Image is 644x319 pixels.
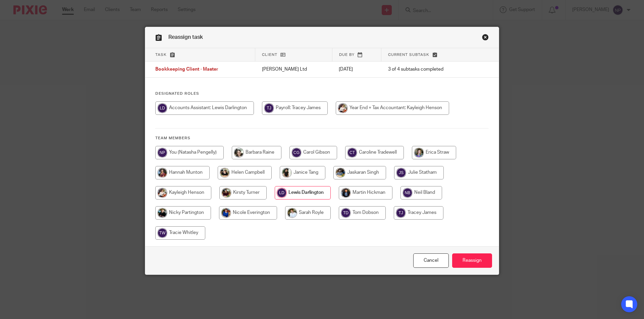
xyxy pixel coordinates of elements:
[482,34,489,43] a: Close this dialog window
[413,253,449,268] a: Close this dialog window
[155,67,218,72] span: Bookkeeping Client - Master
[381,62,472,78] td: 3 of 4 subtasks completed
[155,136,489,141] h4: Team members
[262,53,277,57] span: Client
[339,66,375,73] p: [DATE]
[452,253,492,268] input: Reassign
[155,91,489,96] h4: Designated Roles
[388,53,429,57] span: Current subtask
[339,53,355,57] span: Due by
[262,66,326,73] p: [PERSON_NAME] Ltd
[155,53,167,57] span: Task
[168,34,203,40] span: Reassign task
